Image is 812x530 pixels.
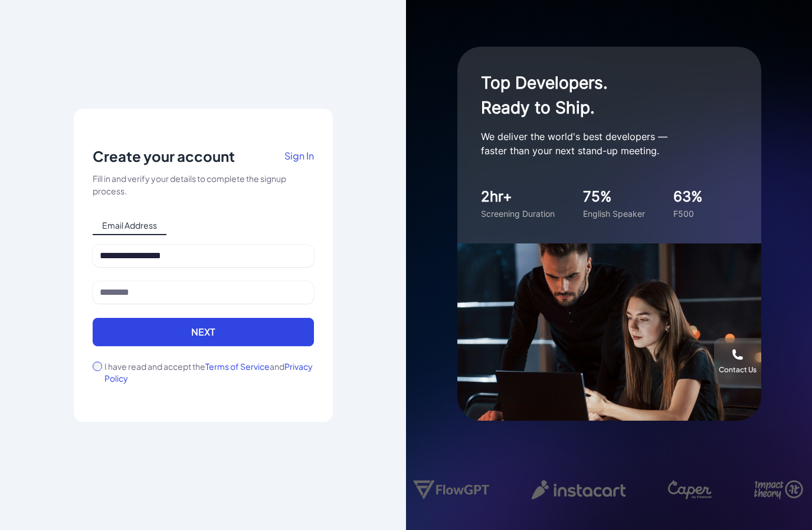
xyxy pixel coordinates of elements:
[481,70,717,120] h1: Top Developers. Ready to Ship.
[481,186,555,207] div: 2hr+
[583,207,645,220] div: English Speaker
[93,318,314,346] button: Next
[714,338,761,385] button: Contact Us
[673,207,703,220] div: F500
[583,186,645,207] div: 75%
[104,361,313,383] span: Privacy Policy
[481,207,555,220] div: Screening Duration
[205,361,270,372] span: Terms of Service
[284,147,314,173] a: Sign In
[284,149,314,162] span: Sign In
[104,360,314,384] label: I have read and accept the and
[481,129,717,158] p: We deliver the world's best developers — faster than your next stand-up meeting.
[673,186,703,207] div: 63%
[719,365,757,375] div: Contact Us
[93,173,314,197] div: Fill in and verify your details to complete the signup process.
[93,147,235,165] p: Create your account
[93,216,166,235] span: Email Address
